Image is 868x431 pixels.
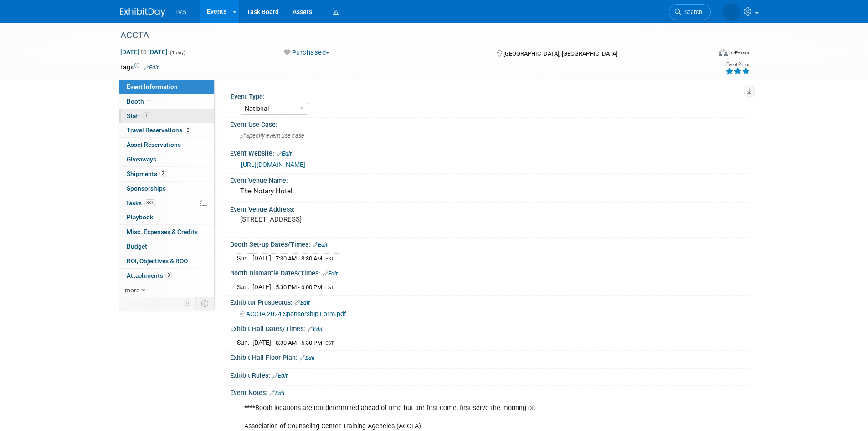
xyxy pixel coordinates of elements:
[119,196,214,210] a: Tasks83%
[230,322,749,334] div: Exhibit Hall Dates/Times:
[127,228,198,235] span: Misc. Expenses & Credits
[231,90,745,101] div: Event Type:
[119,239,214,254] a: Budget
[126,199,156,207] span: Tasks
[119,254,214,268] a: ROI, Objectives & ROO
[276,255,322,262] span: 7:30 AM - 8:30 AM
[176,8,187,16] span: IVS
[230,351,749,363] div: Exhibit Hall Floor Plan:
[325,340,334,346] span: EST
[237,338,252,347] td: Sun.
[681,9,702,16] span: Search
[729,49,750,56] div: In-Person
[276,284,322,291] span: 5:30 PM - 6:00 PM
[125,286,139,294] span: more
[127,213,153,221] span: Playbook
[323,270,338,277] a: Edit
[503,50,617,57] span: [GEOGRAPHIC_DATA], [GEOGRAPHIC_DATA]
[237,282,252,291] td: Sun.
[169,50,185,56] span: (1 day)
[119,123,214,137] a: Travel Reservations2
[230,174,749,185] div: Event Venue Name:
[252,338,271,347] td: [DATE]
[281,48,333,57] button: Purchased
[180,297,196,309] td: Personalize Event Tab Strip
[241,161,305,168] a: [URL][DOMAIN_NAME]
[308,326,323,332] a: Edit
[725,62,750,67] div: Event Rating
[119,109,214,123] a: Staff1
[120,8,165,17] img: ExhibitDay
[119,94,214,109] a: Booth
[230,369,749,380] div: Exhibit Rules:
[252,253,271,263] td: [DATE]
[127,141,181,148] span: Asset Reservations
[195,297,214,309] td: Toggle Event Tabs
[276,339,322,346] span: 8:30 AM - 5:30 PM
[240,215,436,223] pre: [STREET_ADDRESS]
[325,285,334,291] span: EST
[657,47,751,61] div: Event Format
[230,386,749,398] div: Event Notes:
[230,146,749,158] div: Event Website:
[159,170,166,177] span: 2
[119,269,214,283] a: Attachments3
[119,182,214,196] a: Sponsorships
[117,27,697,44] div: ACCTA
[127,126,191,134] span: Travel Reservations
[252,282,271,291] td: [DATE]
[669,4,711,20] a: Search
[300,355,315,361] a: Edit
[127,257,188,265] span: ROI, Objectives & ROO
[139,48,148,56] span: to
[144,64,159,71] a: Edit
[270,390,285,396] a: Edit
[165,272,172,279] span: 3
[144,199,156,206] span: 83%
[119,138,214,152] a: Asset Reservations
[237,253,252,263] td: Sun.
[246,310,346,317] span: ACCTA 2024 Sponsorship Form.pdf
[719,49,728,56] img: Format-Inperson.png
[230,118,749,129] div: Event Use Case:
[119,283,214,297] a: more
[119,80,214,94] a: Event Information
[185,127,191,134] span: 2
[127,112,149,119] span: Staff
[272,373,288,379] a: Edit
[148,99,153,104] i: Booth reservation complete
[143,112,149,119] span: 1
[119,225,214,239] a: Misc. Expenses & Credits
[119,152,214,166] a: Giveaways
[127,156,156,163] span: Giveaways
[120,48,168,56] span: [DATE] [DATE]
[325,256,334,262] span: EST
[230,203,749,214] div: Event Venue Address:
[237,184,742,198] div: The Notary Hotel
[230,238,749,249] div: Booth Set-up Dates/Times:
[127,185,166,192] span: Sponsorships
[240,132,304,139] span: Specify event use case
[127,243,147,250] span: Budget
[127,272,172,279] span: Attachments
[119,167,214,181] a: Shipments2
[127,98,154,105] span: Booth
[230,296,749,307] div: Exhibitor Prospectus:
[127,170,166,177] span: Shipments
[119,210,214,224] a: Playbook
[313,242,328,248] a: Edit
[120,62,159,72] td: Tags
[295,300,310,306] a: Edit
[127,83,178,90] span: Event Information
[230,266,749,278] div: Booth Dismantle Dates/Times:
[277,151,292,157] a: Edit
[240,310,346,317] a: ACCTA 2024 Sponsorship Form.pdf
[723,3,740,21] img: Carrie Rhoads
